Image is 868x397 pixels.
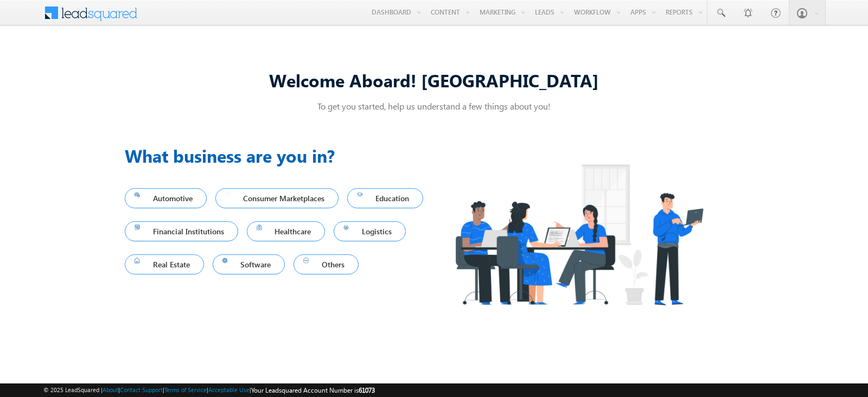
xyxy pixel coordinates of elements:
span: Consumer Marketplaces [225,191,329,206]
span: Logistics [343,224,396,239]
img: Industry.png [434,143,724,326]
span: Your Leadsquared Account Number is [251,386,375,394]
a: Acceptable Use [208,386,250,393]
span: Healthcare [257,224,316,239]
p: To get you started, help us understand a few things about you! [125,100,743,112]
span: © 2025 LeadSquared | | | | | [43,385,375,395]
span: Software [222,257,276,272]
span: Automotive [135,191,197,206]
a: About [103,386,118,393]
span: Financial Institutions [135,224,228,239]
a: Terms of Service [164,386,207,393]
div: Welcome Aboard! [GEOGRAPHIC_DATA] [125,68,743,92]
span: Others [303,257,349,272]
span: 61073 [359,386,375,394]
span: Real Estate [135,257,194,272]
h3: What business are you in? [125,143,434,169]
a: Contact Support [120,386,163,393]
span: Education [357,191,413,206]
